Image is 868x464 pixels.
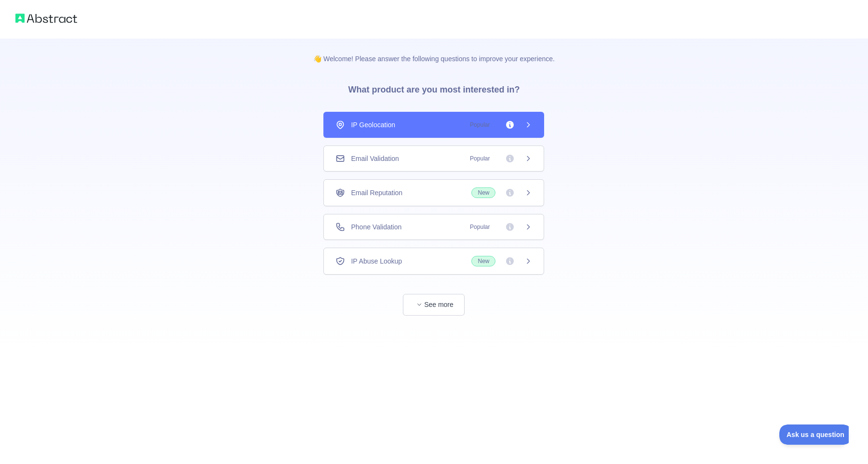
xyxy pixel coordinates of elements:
span: Popular [464,154,495,163]
span: Phone Validation [351,222,401,232]
span: New [471,187,495,198]
img: Abstract logo [15,12,77,25]
span: Popular [464,222,495,232]
iframe: Toggle Customer Support [779,424,849,445]
span: Email Reputation [351,188,402,198]
span: Email Validation [351,154,399,163]
h3: What product are you most interested in? [333,64,535,112]
span: IP Geolocation [351,120,395,130]
button: See more [403,294,465,316]
span: New [471,256,495,266]
p: 👋 Welcome! Please answer the following questions to improve your experience. [298,39,570,64]
span: IP Abuse Lookup [351,256,402,266]
span: Popular [464,120,495,130]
